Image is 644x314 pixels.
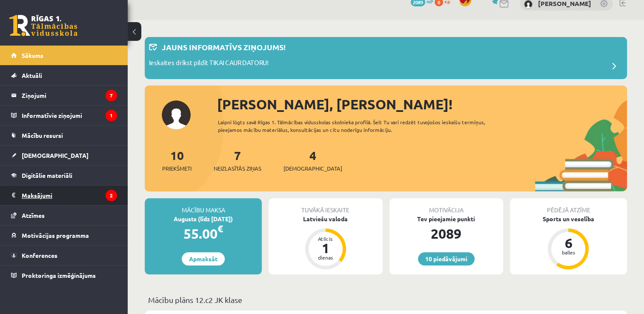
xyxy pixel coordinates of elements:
div: Sports un veselība [510,214,627,223]
div: dienas [313,255,338,260]
a: Konferences [11,245,117,265]
p: Mācību plāns 12.c2 JK klase [148,294,624,305]
div: Laipni lūgts savā Rīgas 1. Tālmācības vidusskolas skolnieka profilā. Šeit Tu vari redzēt tuvojošo... [218,118,507,134]
a: Proktoringa izmēģinājums [11,265,117,285]
div: 1 [313,241,338,255]
div: 2089 [389,223,503,244]
div: Tuvākā ieskaite [269,198,382,214]
a: Maksājumi2 [11,186,117,205]
span: [DEMOGRAPHIC_DATA] [22,151,89,159]
span: Sākums [22,51,43,59]
a: Mācību resursi [11,126,117,145]
div: Latviešu valoda [269,214,382,223]
a: Aktuāli [11,66,117,85]
a: Sākums [11,46,117,65]
a: 10Priekšmeti [162,148,192,173]
a: Apmaksāt [182,252,225,265]
i: 7 [106,90,117,101]
span: Aktuāli [22,71,42,79]
span: € [218,223,223,235]
span: Proktoringa izmēģinājums [22,271,96,279]
p: Jauns informatīvs ziņojums! [162,41,286,53]
span: Konferences [22,251,57,259]
span: Mācību resursi [22,131,63,139]
span: Neizlasītās ziņas [214,164,261,173]
span: Motivācijas programma [22,231,89,239]
p: Ieskaites drīkst pildīt TIKAI CAUR DATORU! [149,58,269,70]
a: 4[DEMOGRAPHIC_DATA] [283,148,342,173]
div: balles [555,250,581,255]
a: Jauns informatīvs ziņojums! Ieskaites drīkst pildīt TIKAI CAUR DATORU! [149,41,623,75]
a: Ziņojumi7 [11,86,117,105]
a: [DEMOGRAPHIC_DATA] [11,146,117,165]
div: 6 [555,236,581,250]
span: Atzīmes [22,211,45,219]
legend: Maksājumi [22,186,117,205]
a: Latviešu valoda Atlicis 1 dienas [269,214,382,271]
i: 2 [106,190,117,201]
div: [PERSON_NAME], [PERSON_NAME]! [217,94,627,114]
a: Sports un veselība 6 balles [510,214,627,271]
div: Motivācija [389,198,503,214]
a: Motivācijas programma [11,226,117,245]
a: Informatīvie ziņojumi1 [11,106,117,125]
a: Digitālie materiāli [11,166,117,185]
span: [DEMOGRAPHIC_DATA] [283,164,342,173]
legend: Ziņojumi [22,86,117,105]
a: 7Neizlasītās ziņas [214,148,261,173]
div: Augusts (līdz [DATE]) [145,214,262,223]
div: Atlicis [313,236,338,241]
div: Pēdējā atzīme [510,198,627,214]
div: 55.00 [145,223,262,244]
span: Priekšmeti [162,164,192,173]
legend: Informatīvie ziņojumi [22,106,117,125]
i: 1 [106,110,117,121]
a: 10 piedāvājumi [418,252,475,265]
div: Mācību maksa [145,198,262,214]
span: Digitālie materiāli [22,171,72,179]
a: Atzīmes [11,206,117,225]
a: Rīgas 1. Tālmācības vidusskola [9,15,77,36]
div: Tev pieejamie punkti [389,214,503,223]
